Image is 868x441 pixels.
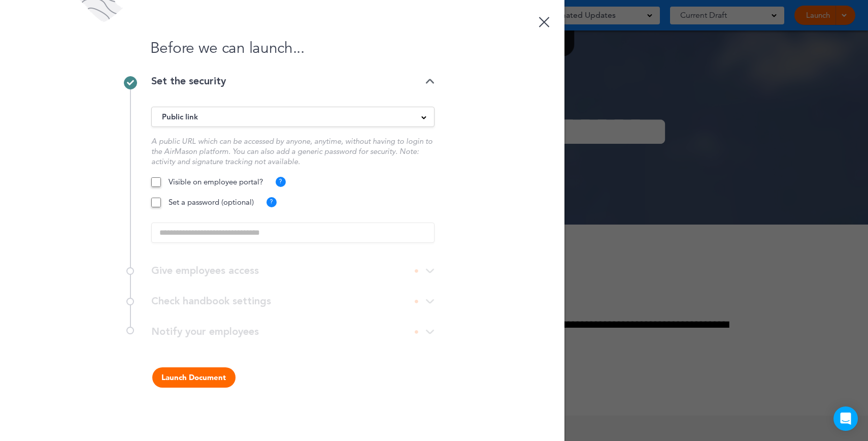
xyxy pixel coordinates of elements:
[162,110,198,124] span: Public link
[151,136,435,167] p: A public URL which can be accessed by anyone, anytime, without having to login to the AirMason pl...
[151,76,435,86] div: Set the security
[152,367,236,388] button: Launch Document
[276,177,286,187] div: ?
[169,177,263,187] p: Visible on employee portal?
[169,197,254,207] p: Set a password (optional)
[130,41,435,56] h1: Before we can launch...
[833,406,858,431] div: Open Intercom Messenger
[425,78,435,85] img: arrow-down@2x.png
[266,197,277,207] div: ?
